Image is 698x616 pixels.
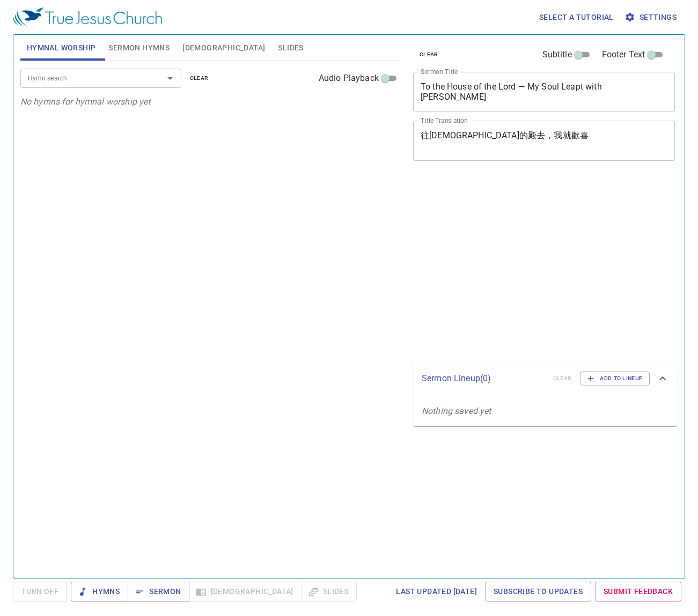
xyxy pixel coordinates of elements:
[420,50,438,60] span: clear
[392,582,481,602] a: Last updated [DATE]
[319,72,379,85] span: Audio Playback
[421,130,667,151] textarea: 往[DEMOGRAPHIC_DATA]的殿去，我就歡喜
[627,11,677,24] span: Settings
[79,585,120,598] span: Hymns
[580,372,650,385] button: Add to Lineup
[494,585,583,598] span: Subscribe to Updates
[136,585,181,598] span: Sermon
[71,582,128,602] button: Hymns
[602,48,645,61] span: Footer Text
[183,72,215,85] button: clear
[108,41,170,55] span: Sermon Hymns
[190,73,209,83] span: clear
[539,11,614,24] span: Select a tutorial
[422,406,491,416] i: Nothing saved yet
[622,8,681,27] button: Settings
[128,582,189,602] button: Sermon
[27,41,96,55] span: Hymnal Worship
[409,172,624,357] iframe: from-child
[595,582,681,602] a: Submit Feedback
[604,585,673,598] span: Submit Feedback
[413,361,678,396] div: Sermon Lineup(0)clearAdd to Lineup
[163,71,178,86] button: Open
[542,48,572,61] span: Subtitle
[278,41,303,55] span: Slides
[13,8,162,27] img: True Jesus Church
[422,372,545,385] p: Sermon Lineup ( 0 )
[20,97,151,107] i: No hymns for hymnal worship yet
[421,81,667,102] textarea: To the House of the Lord — My Soul Leapt with [PERSON_NAME]
[485,582,591,602] a: Subscribe to Updates
[535,8,618,27] button: Select a tutorial
[396,585,477,598] span: Last updated [DATE]
[182,41,265,55] span: [DEMOGRAPHIC_DATA]
[587,374,643,383] span: Add to Lineup
[413,48,445,61] button: clear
